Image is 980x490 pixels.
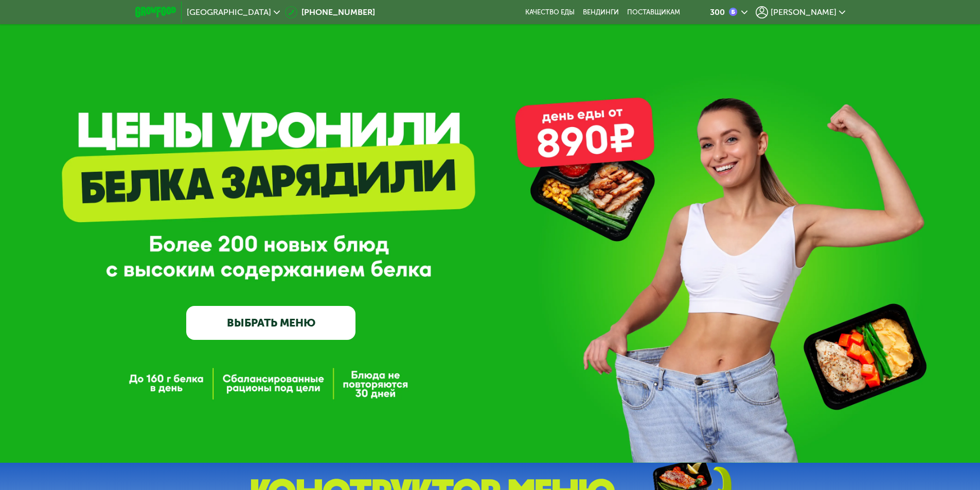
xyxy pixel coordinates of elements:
span: [PERSON_NAME] [771,8,836,16]
div: поставщикам [627,8,680,16]
a: Вендинги [583,8,619,16]
span: [GEOGRAPHIC_DATA] [187,8,271,16]
a: Качество еды [525,8,575,16]
a: ВЫБРАТЬ МЕНЮ [186,306,355,340]
div: 300 [710,8,725,16]
a: [PHONE_NUMBER] [285,6,375,19]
